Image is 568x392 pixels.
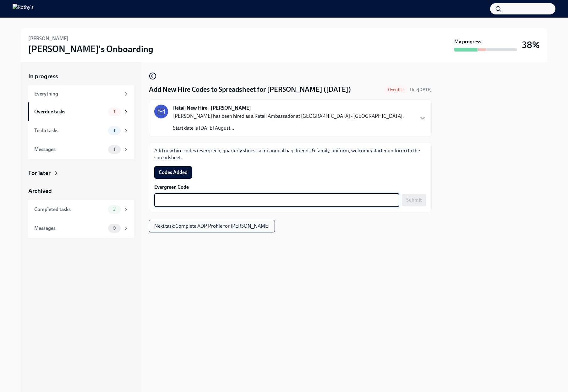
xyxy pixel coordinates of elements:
[28,43,153,55] h3: [PERSON_NAME]'s Onboarding
[154,223,270,229] span: Next task : Complete ADP Profile for [PERSON_NAME]
[154,166,192,179] button: Codes Added
[34,206,106,213] div: Completed tasks
[28,219,134,238] a: Messages0
[28,72,134,80] a: In progress
[173,125,404,132] p: Start date is [DATE] August...
[149,220,275,232] button: Next task:Complete ADP Profile for [PERSON_NAME]
[13,4,34,14] img: Rothy's
[410,87,432,93] span: August 22nd, 2025 09:00
[173,113,404,120] p: [PERSON_NAME] has been hired as a Retail Ambassador at [GEOGRAPHIC_DATA] - [GEOGRAPHIC_DATA].
[28,35,68,42] h6: [PERSON_NAME]
[28,169,134,177] a: For later
[418,87,432,92] strong: [DATE]
[28,187,134,195] a: Archived
[454,38,481,45] strong: My progress
[410,87,432,92] span: Due
[109,207,119,212] span: 3
[109,226,120,231] span: 0
[110,128,119,133] span: 1
[28,200,134,219] a: Completed tasks3
[34,146,106,153] div: Messages
[34,90,121,97] div: Everything
[154,148,420,161] a: Add new hire codes (evergreen, quarterly shoes, semi-annual bag, friends & family, uniform, welco...
[34,225,106,232] div: Messages
[110,109,119,114] span: 1
[28,102,134,121] a: Overdue tasks1
[28,169,51,177] div: For later
[34,108,106,115] div: Overdue tasks
[173,105,251,112] strong: Retail New Hire - [PERSON_NAME]
[384,87,407,92] span: Overdue
[28,121,134,140] a: To do tasks1
[28,85,134,102] a: Everything
[28,140,134,159] a: Messages1
[522,39,540,51] h3: 38%
[149,85,351,94] h4: Add New Hire Codes to Spreadsheet for [PERSON_NAME] ([DATE])
[34,127,106,134] div: To do tasks
[154,184,426,191] label: Evergreen Code
[154,147,426,161] p: .
[110,147,119,152] span: 1
[159,169,188,176] span: Codes Added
